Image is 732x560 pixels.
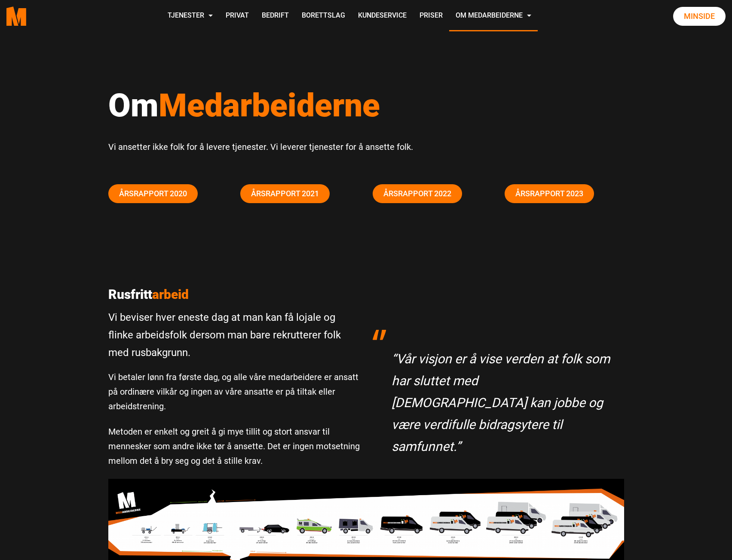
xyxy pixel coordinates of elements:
[108,184,198,203] a: Årsrapport 2020
[240,184,330,203] a: Årsrapport 2021
[108,140,624,154] p: Vi ansetter ikke folk for å levere tjenester. Vi leverer tjenester for å ansette folk.
[373,184,462,203] a: Årsrapport 2022
[505,184,594,203] a: Årsrapport 2023
[159,86,380,124] span: Medarbeiderne
[108,309,360,361] p: Vi beviser hver eneste dag at man kan få lojale og flinke arbeidsfolk dersom man bare rekrutterer...
[219,1,255,31] a: Privat
[108,287,360,302] p: Rusfritt
[255,1,295,31] a: Bedrift
[392,348,616,457] p: “Vår visjon er å vise verden at folk som har sluttet med [DEMOGRAPHIC_DATA] kan jobbe og være ver...
[108,86,624,125] h1: Om
[108,370,360,414] p: Vi betaler lønn fra første dag, og alle våre medarbeidere er ansatt på ordinære vilkår og ingen a...
[295,1,352,31] a: Borettslag
[413,1,449,31] a: Priser
[352,1,413,31] a: Kundeservice
[449,1,538,31] a: Om Medarbeiderne
[152,287,189,302] span: arbeid
[673,7,726,26] a: Minside
[161,1,219,31] a: Tjenester
[108,424,360,468] p: Metoden er enkelt og greit å gi mye tillit og stort ansvar til mennesker som andre ikke tør å ans...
